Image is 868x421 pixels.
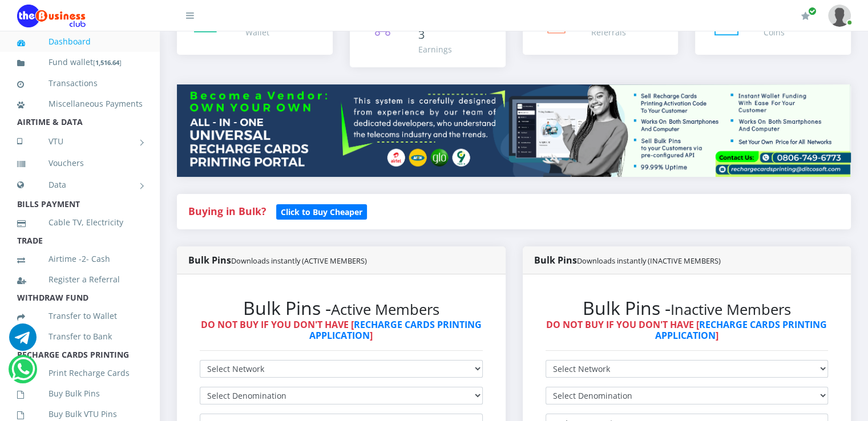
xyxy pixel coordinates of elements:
[95,58,119,67] b: 1,516.64
[546,318,827,342] strong: DO NOT BUY IF YOU DON'T HAVE [ ]
[17,266,143,293] a: Register a Referral
[309,318,482,342] a: RECHARGE CARDS PRINTING APPLICATION
[200,297,483,319] h2: Bulk Pins -
[245,26,281,38] div: Wallet
[177,84,851,177] img: multitenant_rcp.png
[17,29,143,55] a: Dashboard
[17,70,143,96] a: Transactions
[17,49,143,76] a: Fund wallet[1,516.64]
[17,127,143,156] a: VTU
[17,171,143,199] a: Data
[591,26,626,38] div: Referrals
[93,58,122,67] small: [ ]
[11,364,35,383] a: Chat for support
[577,256,721,266] small: Downloads instantly (INACTIVE MEMBERS)
[546,297,829,319] h2: Bulk Pins -
[655,318,827,342] a: RECHARGE CARDS PRINTING APPLICATION
[331,299,439,319] small: Active Members
[808,7,817,15] span: Renew/Upgrade Subscription
[9,332,37,351] a: Chat for support
[17,209,143,236] a: Cable TV, Electricity
[17,5,86,27] img: Logo
[17,150,143,176] a: Vouchers
[17,323,143,350] a: Transfer to Bank
[17,303,143,329] a: Transfer to Wallet
[188,254,367,266] strong: Bulk Pins
[534,254,721,266] strong: Bulk Pins
[188,204,266,218] strong: Buying in Bulk?
[276,204,367,218] a: Click to Buy Cheaper
[201,318,482,342] strong: DO NOT BUY IF YOU DON'T HAVE [ ]
[231,256,367,266] small: Downloads instantly (ACTIVE MEMBERS)
[671,299,791,319] small: Inactive Members
[17,246,143,272] a: Airtime -2- Cash
[764,26,785,38] div: Coins
[801,11,810,21] i: Renew/Upgrade Subscription
[828,5,851,27] img: User
[281,207,362,217] b: Click to Buy Cheaper
[17,360,143,386] a: Print Recharge Cards
[418,43,494,55] div: Earnings
[17,91,143,117] a: Miscellaneous Payments
[17,380,143,407] a: Buy Bulk Pins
